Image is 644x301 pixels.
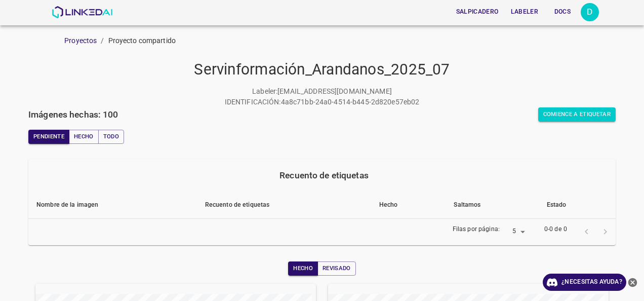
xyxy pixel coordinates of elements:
[64,36,97,45] a: Proyectos
[539,192,616,219] th: Estado
[446,192,538,219] th: Saltamos
[108,35,176,46] p: Proyecto compartido
[28,130,69,144] button: Pendiente
[450,2,505,22] a: Salpicadero
[28,192,197,219] th: Nombre de la imagen
[36,168,612,182] div: Recuento de etiquetas
[33,132,64,142] font: Pendiente
[546,4,579,20] button: Docs
[28,107,118,122] h6: Imágenes hechas: 100
[103,132,119,142] font: Todo
[452,4,503,20] button: Salpicadero
[538,107,616,122] button: Comience a etiquetar
[64,35,644,46] nav: pan rallado
[504,225,528,239] div: 5
[197,192,371,219] th: Recuento de etiquetas
[101,35,104,46] li: /
[456,8,499,15] font: Salpicadero
[581,3,599,21] button: Abrir configuración
[293,264,313,274] font: Hecho
[371,192,446,219] th: Hecho
[543,109,611,120] font: Comience a etiquetar
[28,60,616,79] h4: Servinformación_Arandanos_2025_07
[543,274,626,291] a: ¿Necesitas ayuda?
[323,264,351,274] font: Revisado
[544,2,581,22] a: Docs
[317,261,356,276] button: Revisado
[69,130,99,144] button: Hecho
[288,261,318,276] button: Hecho
[505,2,544,22] a: Labeler
[626,274,639,291] button: Cerrar Ayuda
[581,3,599,21] div: D
[281,97,420,107] p: 4a8c71bb-24a0-4514-b445-2d820e57eb02
[507,4,542,20] button: Labeler
[554,8,571,15] font: Docs
[453,225,500,234] p: Filas por página:
[277,86,392,97] p: [EMAIL_ADDRESS][DOMAIN_NAME]
[225,97,281,107] p: IDENTIFICACIÓN:
[52,6,113,18] img: Linked AI
[74,132,94,142] font: Hecho
[511,8,538,15] font: Labeler
[561,277,622,287] font: ¿Necesitas ayuda?
[252,86,277,97] p: Labeler :
[544,225,567,234] p: 0-0 de 0
[98,130,124,144] button: Todo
